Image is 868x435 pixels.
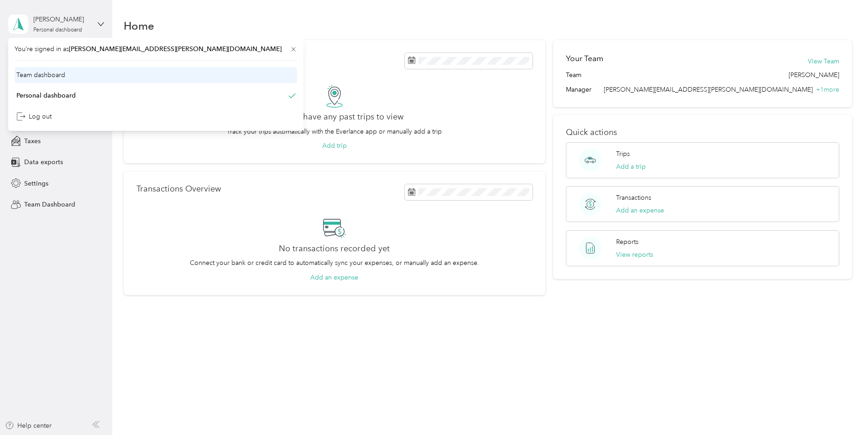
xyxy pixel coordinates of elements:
p: Transactions [616,193,651,202]
p: Transactions Overview [136,184,221,194]
div: Personal dashboard [33,27,82,33]
p: Track your trips automatically with the Everlance app or manually add a trip [227,127,442,136]
div: [PERSON_NAME] [33,15,90,24]
div: Log out [16,112,52,121]
h2: No transactions recorded yet [279,244,390,254]
p: Trips [616,149,630,159]
h1: Home [124,21,154,31]
span: You’re signed in as [15,44,297,54]
h2: You don’t have any past trips to view [265,112,403,122]
button: Add an expense [616,206,664,215]
div: Personal dashboard [16,91,76,100]
span: Data exports [24,157,63,167]
p: Quick actions [566,128,839,137]
button: Add a trip [616,162,646,171]
iframe: Everlance-gr Chat Button Frame [817,384,868,435]
span: Team Dashboard [24,200,75,209]
p: Connect your bank or credit card to automatically sync your expenses, or manually add an expense. [190,258,479,268]
div: Team dashboard [16,70,65,80]
span: [PERSON_NAME][EMAIL_ADDRESS][PERSON_NAME][DOMAIN_NAME] [604,86,813,93]
button: Help center [5,421,52,430]
span: Team [566,70,581,80]
button: View reports [616,250,653,259]
span: Taxes [24,136,41,146]
span: [PERSON_NAME][EMAIL_ADDRESS][PERSON_NAME][DOMAIN_NAME] [69,45,282,53]
h2: Your Team [566,53,603,64]
button: Add an expense [310,273,358,282]
span: + 1 more [816,86,839,93]
span: Settings [24,179,48,188]
button: View Team [808,57,839,66]
button: Add trip [322,141,347,150]
p: Reports [616,237,638,247]
span: [PERSON_NAME] [789,70,839,80]
span: Manager [566,85,591,94]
